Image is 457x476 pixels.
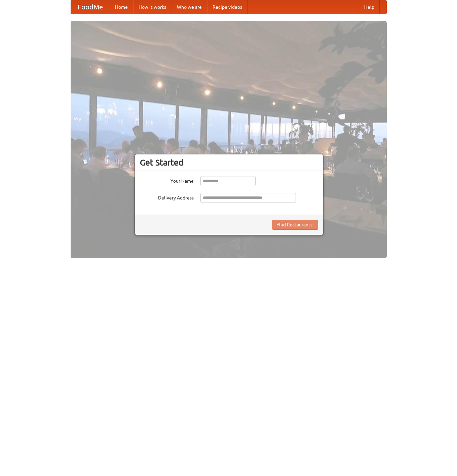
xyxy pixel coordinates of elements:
[272,220,318,230] button: Find Restaurants!
[140,157,318,168] h3: Get Started
[359,0,380,14] a: Help
[110,0,133,14] a: Home
[71,0,110,14] a: FoodMe
[140,176,194,184] label: Your Name
[172,0,207,14] a: Who we are
[140,193,194,201] label: Delivery Address
[133,0,172,14] a: How it works
[207,0,247,14] a: Recipe videos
